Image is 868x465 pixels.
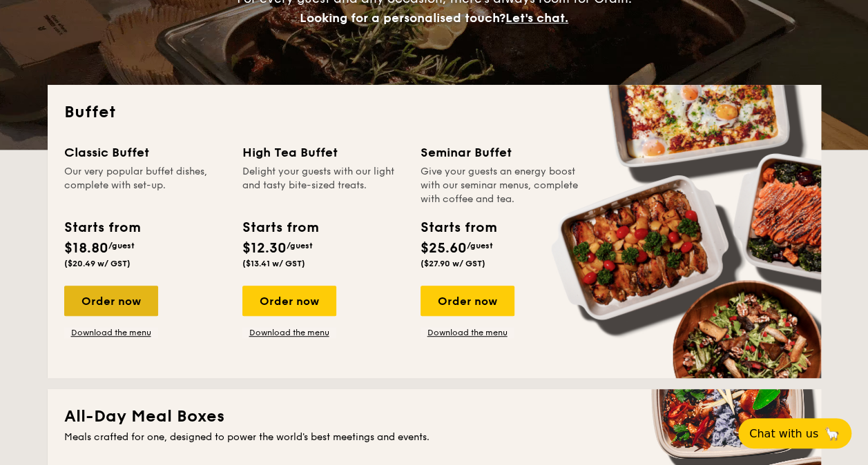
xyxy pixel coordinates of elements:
[749,427,818,440] span: Chat with us
[421,165,582,206] div: Give your guests an energy boost with our seminar menus, complete with coffee and tea.
[64,259,131,268] span: ($20.49 w/ GST)
[421,143,582,162] div: Seminar Buffet
[738,418,851,448] button: Chat with us🦙
[421,259,485,268] span: ($27.90 w/ GST)
[64,143,226,162] div: Classic Buffet
[64,431,804,444] div: Meals crafted for one, designed to power the world's best meetings and events.
[64,165,226,206] div: Our very popular buffet dishes, complete with set-up.
[242,165,404,206] div: Delight your guests with our light and tasty bite-sized treats.
[242,259,305,268] span: ($13.41 w/ GST)
[824,426,840,442] span: 🦙
[64,240,108,257] span: $18.80
[421,286,514,316] div: Order now
[64,286,158,316] div: Order now
[421,327,514,338] a: Download the menu
[421,240,467,257] span: $25.60
[287,241,313,250] span: /guest
[467,241,493,250] span: /guest
[242,143,404,162] div: High Tea Buffet
[64,217,139,238] div: Starts from
[108,241,135,250] span: /guest
[64,327,158,338] a: Download the menu
[505,10,568,26] span: Let's chat.
[64,101,804,123] h2: Buffet
[242,217,318,238] div: Starts from
[421,217,496,238] div: Starts from
[242,240,287,257] span: $12.30
[300,10,505,26] span: Looking for a personalised touch?
[242,327,336,338] a: Download the menu
[242,286,336,316] div: Order now
[64,406,804,428] h2: All-Day Meal Boxes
